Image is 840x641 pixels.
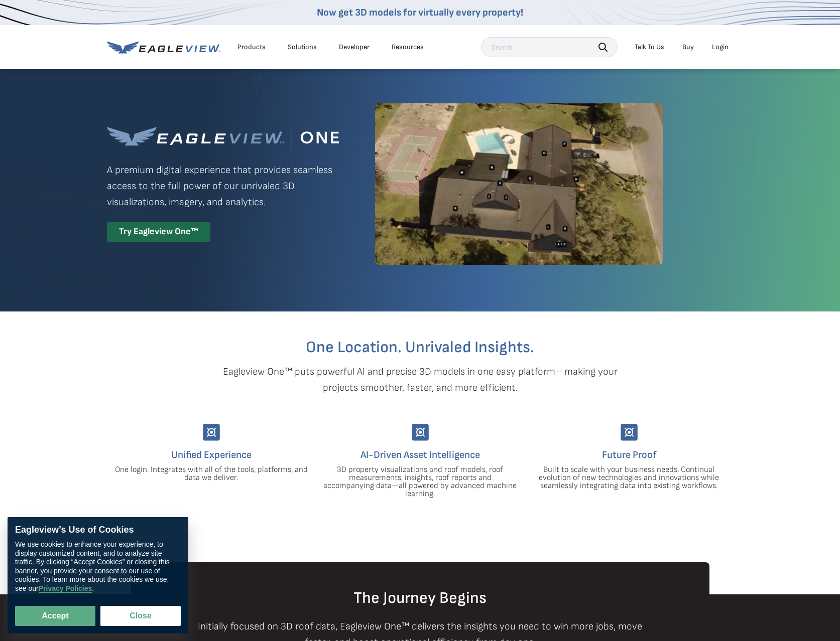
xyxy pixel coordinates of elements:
div: Resources [392,43,424,52]
h2: One Location. Unrivaled Insights. [114,340,726,356]
img: Eagleview One™ [107,126,339,150]
h4: Future Proof [532,447,726,463]
h4: Unified Experience [114,447,308,463]
div: Try Eagleview One™ [107,222,210,242]
img: Group-9744.svg [203,424,220,441]
div: We use cookies to enhance your experience, to display customized content, and to analyze site tra... [15,541,181,593]
p: One login. Integrates with all of the tools, platforms, and data we deliver. [114,466,308,482]
p: Eagleview One™ puts powerful AI and precise 3D models in one easy platform—making your projects s... [205,364,635,396]
a: Now get 3D models for virtually every property! [317,7,523,19]
p: Built to scale with your business needs. Continual evolution of new technologies and innovations ... [532,466,726,490]
button: Accept [15,606,95,626]
p: A premium digital experience that provides seamless access to the full power of our unrivaled 3D ... [107,162,339,210]
div: Talk To Us [635,43,664,52]
a: Developer [339,43,370,52]
h2: The Journey Begins [131,590,709,606]
div: Products [237,43,266,52]
h4: AI-Driven Asset Intelligence [323,447,517,463]
div: Eagleview’s Use of Cookies [15,525,181,536]
div: Solutions [288,43,317,52]
a: Buy [682,43,694,52]
div: Login [712,43,729,52]
img: Group-9744.svg [412,424,429,441]
img: Group-9744.svg [621,424,638,441]
button: Close [100,606,181,626]
p: 3D property visualizations and roof models, roof measurements, insights, roof reports and accompa... [323,466,517,498]
input: Search [481,37,618,57]
a: Privacy Policies [39,585,92,593]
